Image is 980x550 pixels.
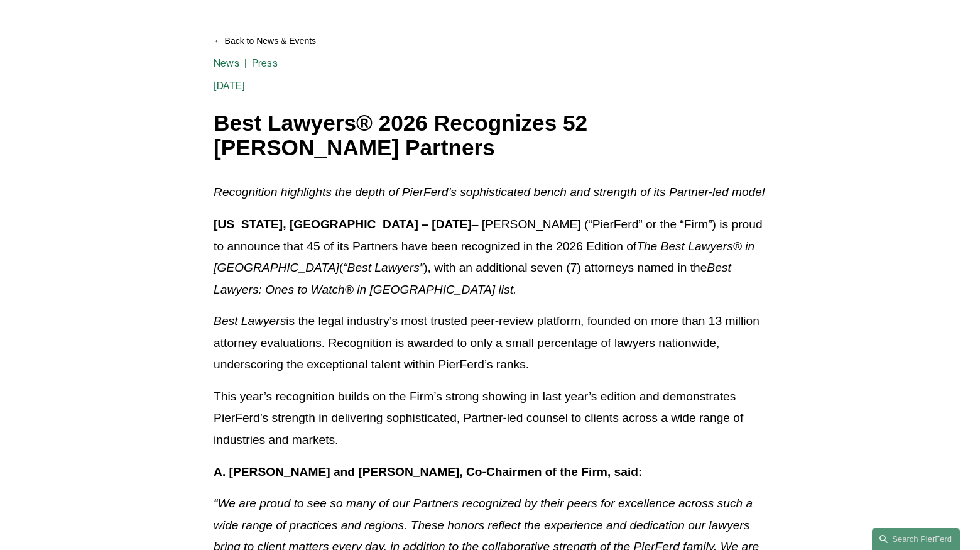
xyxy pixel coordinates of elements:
em: Best Lawyers: Ones to Watch® in [GEOGRAPHIC_DATA] list. [214,261,734,296]
a: News [214,57,239,69]
a: Search this site [872,528,960,550]
em: Recognition highlights the depth of PierFerd’s sophisticated bench and strength of its Partner-le... [214,185,765,199]
a: Back to News & Events [214,30,766,52]
em: “Best Lawyers” [343,261,423,274]
a: Press [252,57,278,69]
p: This year’s recognition builds on the Firm’s strong showing in last year’s edition and demonstrat... [214,386,766,451]
span: [DATE] [214,80,245,92]
p: – [PERSON_NAME] (“PierFerd” or the “Firm”) is proud to announce that 45 of its Partners have been... [214,214,766,300]
strong: [US_STATE], [GEOGRAPHIC_DATA] – [DATE] [214,217,472,231]
p: is the legal industry’s most trusted peer-review platform, founded on more than 13 million attorn... [214,311,766,376]
h1: Best Lawyers® 2026 Recognizes 52 [PERSON_NAME] Partners [214,111,766,160]
em: Best Lawyers [214,314,286,327]
strong: A. [PERSON_NAME] and [PERSON_NAME], Co-Chairmen of the Firm, said: [214,465,642,478]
